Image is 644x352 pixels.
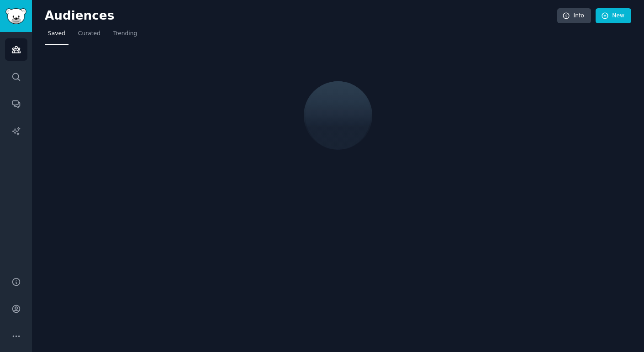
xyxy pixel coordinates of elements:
h2: Audiences [45,9,557,23]
a: Trending [110,26,140,45]
span: Curated [78,30,100,38]
a: Info [557,8,591,24]
span: Saved [48,30,65,38]
img: GummySearch logo [5,8,26,24]
span: Trending [113,30,137,38]
a: Saved [45,26,69,45]
a: New [596,8,631,24]
a: Curated [75,26,104,45]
